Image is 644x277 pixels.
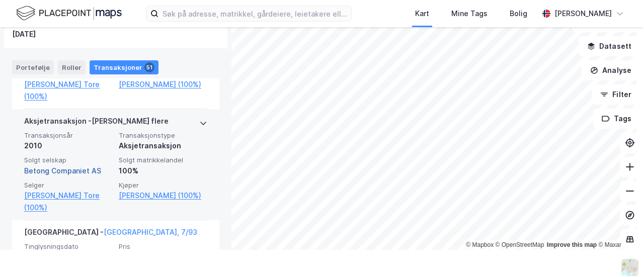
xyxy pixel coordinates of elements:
a: Mapbox [466,241,494,248]
span: Kjøper [119,181,207,190]
a: [PERSON_NAME] (100%) [119,78,207,90]
div: Portefølje [12,60,54,74]
iframe: Chat Widget [594,229,644,277]
button: Datasett [579,36,640,56]
button: Filter [592,84,640,105]
div: 100% [119,165,207,177]
span: Transaksjonsår [24,131,113,140]
a: Betong Companiet AS [24,166,101,175]
div: [PERSON_NAME] [554,8,612,20]
input: Søk på adresse, matrikkel, gårdeiere, leietakere eller personer [158,6,351,21]
a: [PERSON_NAME] Tore (100%) [24,78,113,103]
span: Tinglysningsdato [24,242,113,251]
a: [PERSON_NAME] (100%) [119,190,207,202]
button: Tags [593,109,640,129]
div: Kart [415,8,429,20]
span: Selger [24,181,113,190]
div: [GEOGRAPHIC_DATA] - [24,226,197,242]
span: Transaksjonstype [119,131,207,140]
img: logo.f888ab2527a4732fd821a326f86c7f29.svg [16,5,122,22]
a: [GEOGRAPHIC_DATA], 7/93 [104,228,197,236]
span: Solgt matrikkelandel [119,156,207,164]
span: Pris [119,242,207,251]
div: [DATE] [12,28,36,40]
div: Bolig [510,8,527,20]
div: 51 [144,62,154,72]
div: Mine Tags [451,8,488,20]
button: Analyse [582,60,640,80]
div: Aksjetransaksjon [119,140,207,152]
div: Transaksjoner [90,60,158,74]
div: Roller [58,60,86,74]
div: Kontrollprogram for chat [594,229,644,277]
a: OpenStreetMap [496,241,544,248]
span: Solgt selskap [24,156,113,164]
a: Improve this map [547,241,597,248]
div: Aksjetransaksjon - [PERSON_NAME] flere [24,115,169,131]
div: 2010 [24,140,113,152]
a: [PERSON_NAME] Tore (100%) [24,190,113,214]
